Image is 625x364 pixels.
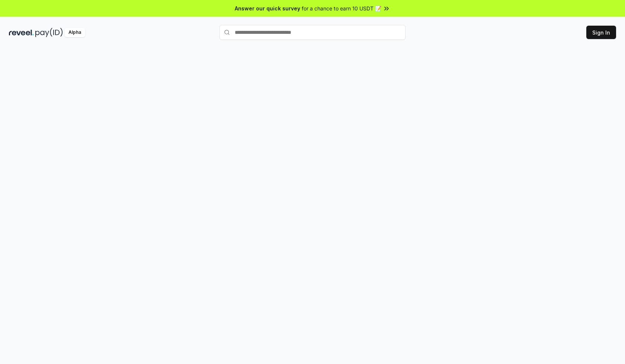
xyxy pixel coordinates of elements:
[302,4,381,12] span: for a chance to earn 10 USDT 📝
[64,28,85,37] div: Alpha
[35,28,63,37] img: pay_id
[586,26,616,39] button: Sign In
[235,4,300,12] span: Answer our quick survey
[9,28,34,37] img: reveel_dark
